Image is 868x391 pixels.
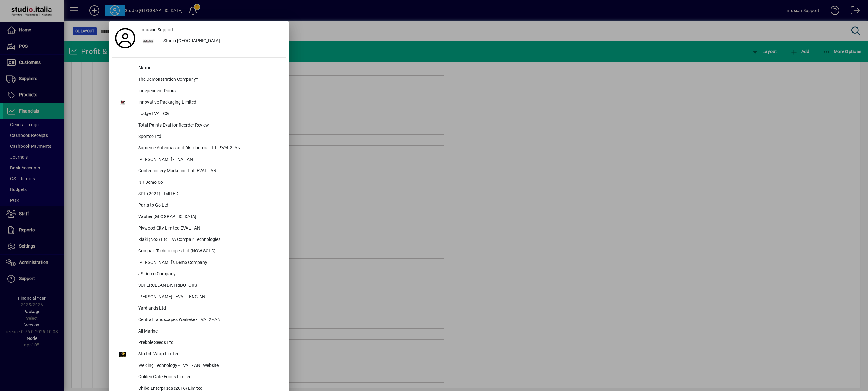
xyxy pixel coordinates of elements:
[112,120,286,131] button: Total Paints Eval for Reorder Review
[112,292,286,303] button: [PERSON_NAME] - EVAL - ENG-AN
[140,26,173,33] span: Infusion Support
[133,108,286,120] div: Lodge EVAL CG
[133,200,286,211] div: Parts to Go Ltd.
[112,97,286,108] button: Innovative Packaging Limited
[112,223,286,234] button: Plywood City Limited EVAL - AN
[133,143,286,154] div: Supreme Antennas and Distributors Ltd - EVAL2 -AN
[112,177,286,189] button: NR Demo Co
[133,166,286,177] div: Confectionery Marketing Ltd- EVAL - AN
[133,74,286,86] div: The Demonstration Company*
[112,74,286,86] button: The Demonstration Company*
[133,257,286,269] div: [PERSON_NAME]'s Demo Company
[112,314,286,326] button: Central Landscapes Waiheke - EVAL2 - AN
[112,360,286,372] button: Welding Technology - EVAL - AN _Website
[112,200,286,211] button: Parts to Go Ltd.
[112,372,286,383] button: Golden Gate Foods Limited
[133,337,286,349] div: Prebble Seeds Ltd
[112,86,286,97] button: Independent Doors
[112,211,286,223] button: Vautier [GEOGRAPHIC_DATA]
[112,131,286,143] button: Sportco Ltd
[133,246,286,257] div: Compair Technologies Ltd (NOW SOLD)
[133,63,286,74] div: Aktron
[133,223,286,234] div: Plywood City Limited EVAL - AN
[133,326,286,337] div: All Marine
[158,36,286,47] div: Studio [GEOGRAPHIC_DATA]
[133,86,286,97] div: Independent Doors
[138,36,286,47] button: Studio [GEOGRAPHIC_DATA]
[112,349,286,360] button: Stretch Wrap Limited
[112,234,286,246] button: Riaki (No3) Ltd T/A Compair Technologies
[112,154,286,166] button: [PERSON_NAME] - EVAL AN
[112,269,286,280] button: JS Demo Company
[112,166,286,177] button: Confectionery Marketing Ltd- EVAL - AN
[112,189,286,200] button: SPL (2021) LIMITED
[112,257,286,269] button: [PERSON_NAME]'s Demo Company
[133,303,286,314] div: Yardlands Ltd
[133,372,286,383] div: Golden Gate Foods Limited
[133,280,286,292] div: SUPERCLEAN DISTRIBUTORS
[133,131,286,143] div: Sportco Ltd
[112,108,286,120] button: Lodge EVAL CG
[133,349,286,360] div: Stretch Wrap Limited
[112,143,286,154] button: Supreme Antennas and Distributors Ltd - EVAL2 -AN
[112,246,286,257] button: Compair Technologies Ltd (NOW SOLD)
[133,120,286,131] div: Total Paints Eval for Reorder Review
[133,314,286,326] div: Central Landscapes Waiheke - EVAL2 - AN
[133,211,286,223] div: Vautier [GEOGRAPHIC_DATA]
[133,177,286,189] div: NR Demo Co
[133,97,286,108] div: Innovative Packaging Limited
[133,269,286,280] div: JS Demo Company
[112,326,286,337] button: All Marine
[133,189,286,200] div: SPL (2021) LIMITED
[133,360,286,372] div: Welding Technology - EVAL - AN _Website
[112,303,286,314] button: Yardlands Ltd
[112,63,286,74] button: Aktron
[133,154,286,166] div: [PERSON_NAME] - EVAL AN
[133,234,286,246] div: Riaki (No3) Ltd T/A Compair Technologies
[112,337,286,349] button: Prebble Seeds Ltd
[112,280,286,292] button: SUPERCLEAN DISTRIBUTORS
[133,292,286,303] div: [PERSON_NAME] - EVAL - ENG-AN
[138,24,286,36] a: Infusion Support
[112,32,138,44] a: Profile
